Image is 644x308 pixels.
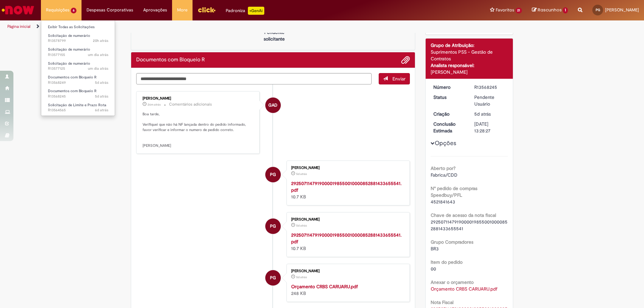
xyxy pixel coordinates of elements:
button: Enviar [379,73,410,84]
span: 1 [563,7,568,13]
span: 4521841643 [431,199,455,205]
a: Aberto R13564565 : Solicitação de Limite e Prazo Rota [41,102,115,114]
span: Documentos com Bloqueio R [48,88,97,94]
div: [DATE] 13:28:27 [474,121,505,134]
span: 6d atrás [95,108,108,113]
div: Pedro Paulo Silva Guedes [265,167,281,182]
dt: Conclusão Estimada [428,121,470,134]
p: +GenAi [248,7,264,15]
span: Rascunhos [538,7,562,13]
b: Nota Fiscal [431,299,453,305]
time: 24/09/2025 17:48:41 [95,108,108,113]
span: Favoritos [496,7,514,13]
span: 21 [516,8,522,13]
b: N° pedido de compras Speedbuy/PFL [431,185,477,198]
a: Aberto R13577125 : Solicitação de numerário [41,60,115,72]
h2: Documentos com Bloqueio R Histórico de tíquete [136,57,205,63]
span: Requisições [46,7,69,13]
span: R13577155 [48,52,108,58]
span: Fabrica/CDD [431,172,458,178]
b: Anexar o orçamento [431,279,474,285]
span: Despesas Corporativas [87,7,133,13]
time: 25/09/2025 17:25:17 [296,275,307,279]
div: Gabriela Alves De Souza [265,98,281,113]
div: 10.7 KB [291,232,403,252]
span: 00 [431,266,436,272]
span: PG [596,8,600,12]
span: R13564565 [48,108,108,113]
div: [PERSON_NAME] [143,97,254,101]
time: 29/09/2025 14:15:29 [88,52,108,57]
span: Solicitação de numerário [48,33,90,38]
div: Suprimentos PSS - Gestão de Contratos [431,49,508,62]
span: um dia atrás [88,66,108,71]
span: More [177,7,187,13]
div: Pendente Usuário [474,94,505,107]
div: Padroniza [226,7,264,15]
dt: Criação [428,111,470,117]
a: Aberto R13568245 : Documentos com Bloqueio R [41,87,115,100]
time: 25/09/2025 17:28:25 [95,94,108,99]
span: Enviar [392,76,406,82]
div: Analista responsável: [431,62,508,69]
ul: Trilhas de página [5,20,424,33]
span: Documentos com Bloqueio R [48,75,97,80]
span: 29250711479190000198550010000852881433655541 [431,219,507,232]
a: Página inicial [7,24,31,29]
span: 5d atrás [474,111,491,117]
p: Pendente solicitante [258,29,290,42]
span: 5d atrás [296,172,307,176]
a: 29250711479190000198550010000852881433655541.pdf [291,180,401,193]
a: 29250711479190000198550010000852881433655541.pdf [291,232,401,245]
span: Solicitação de Limite e Prazo Rota [48,103,106,108]
img: click_logo_yellow_360x200.png [198,5,216,15]
div: R13568245 [474,84,505,90]
span: um dia atrás [88,52,108,57]
span: [PERSON_NAME] [605,7,639,13]
span: Solicitação de numerário [48,61,90,66]
div: Grupo de Atribuição: [431,42,508,49]
span: PG [270,270,276,286]
a: Download de Orçamento CRBS CARUARU.pdf [431,286,497,292]
time: 25/09/2025 17:30:15 [95,80,108,85]
span: GAD [268,97,277,113]
span: 6 [71,8,76,13]
b: Grupo Compradores [431,239,473,245]
b: Item do pedido [431,259,463,265]
div: [PERSON_NAME] [291,269,403,273]
span: BR3 [431,246,439,252]
time: 29/09/2025 14:10:20 [88,66,108,71]
a: Aberto R13578799 : Solicitação de numerário [41,32,115,45]
div: Pedro Paulo Silva Guedes [265,219,281,234]
div: Pedro Paulo Silva Guedes [265,270,281,286]
small: Comentários adicionais [169,102,212,107]
p: Boa tarde, Verifiquei que não há NF lançada dentro do pedido informado, favor verificar e informa... [143,112,254,148]
span: PG [270,218,276,234]
div: [PERSON_NAME] [291,166,403,170]
span: R13568245 [48,94,108,99]
span: 26m atrás [148,103,161,107]
span: 5d atrás [296,275,307,279]
img: ServiceNow [1,3,35,17]
div: [PERSON_NAME] [431,69,508,75]
ul: Requisições [41,20,115,116]
button: Adicionar anexos [401,56,410,64]
dt: Número [428,84,470,90]
span: 5d atrás [95,94,108,99]
a: Orçamento CRBS CARUARU.pdf [291,284,358,290]
b: Chave de acesso da nota fiscal [431,212,496,218]
span: Aprovações [143,7,167,13]
span: R13578799 [48,38,108,44]
div: 10.7 KB [291,180,403,200]
span: Solicitação de numerário [48,47,90,52]
time: 25/09/2025 17:25:27 [296,224,307,228]
div: 248 KB [291,283,403,297]
time: 30/09/2025 14:06:14 [148,103,161,107]
time: 29/09/2025 18:11:26 [93,38,108,43]
dt: Status [428,94,470,101]
div: [PERSON_NAME] [291,218,403,222]
textarea: Digite sua mensagem aqui... [136,73,372,84]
